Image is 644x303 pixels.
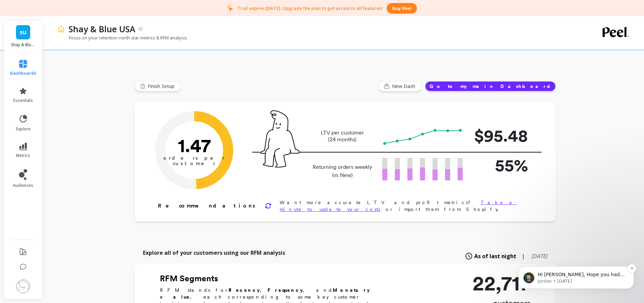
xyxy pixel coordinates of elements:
img: Profile image for Jordan [15,49,26,60]
text: 1.47 [178,134,210,157]
img: pal seatted on line [260,110,299,167]
button: Dismiss notification [119,40,128,49]
p: Returning orders weekly (vs New) [311,163,374,179]
h2: RFM Segments [160,273,391,284]
div: message notification from Jordan, 1d ago. Hi Paul, Hope you had a nice weekend. Our engineering t... [10,43,126,65]
p: Explore all of your customers using our RFM analysis [143,249,285,257]
p: Message from Jordan, sent 1d ago [30,55,117,61]
img: profile picture [16,280,30,293]
p: Hi [PERSON_NAME], Hope you had a nice weekend. Our engineering team jumped in to help with this a... [30,48,117,55]
iframe: Intercom notifications message [508,224,644,300]
p: Shay & Blue USA [11,42,36,48]
span: essentials [13,98,33,103]
p: Recommendations [158,202,257,210]
p: Focus on your retention north star metrics & RFM analysis [57,35,187,41]
button: Finish Setup [135,81,181,91]
p: 55% [474,153,528,178]
span: explore [16,126,31,132]
span: audiences [13,183,33,188]
p: LTV per customer (24 months) [311,129,374,143]
b: Recency [228,287,260,293]
span: dashboards [10,71,36,76]
span: New Dash [392,83,417,90]
p: 22,717 [473,273,531,293]
button: Buy peel [387,3,417,14]
img: header icon [57,25,65,33]
button: New Dash [378,81,422,91]
span: SU [20,29,26,36]
p: Shay & Blue USA [69,23,135,35]
p: Trial expires [DATE]. Upgrade the plan to get access to all features! [237,5,383,11]
b: Frequency [268,287,303,293]
p: Want more accurate LTV and profit metrics? or import them from Shopify. [280,199,534,213]
tspan: orders per [163,155,225,161]
p: $95.48 [474,123,528,148]
button: Go to my main Dashboard [425,81,556,91]
tspan: customer [172,160,216,166]
span: Finish Setup [148,83,177,90]
span: metrics [16,153,30,158]
span: As of last night [474,252,516,260]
